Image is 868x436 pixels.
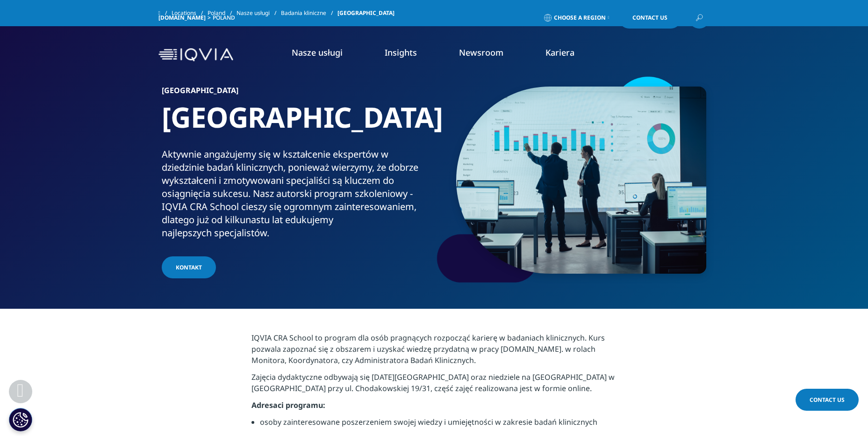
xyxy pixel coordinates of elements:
h6: [GEOGRAPHIC_DATA] [162,87,430,100]
nav: Primary [237,33,710,77]
p: IQVIA CRA School to program dla osób pragnących rozpocząć karierę w badaniach klinicznych. Kurs p... [251,332,617,371]
p: Zajęcia dydaktyczne odbywają się [DATE][GEOGRAPHIC_DATA] oraz niedziele na [GEOGRAPHIC_DATA] w [G... [251,371,617,400]
div: Aktywnie angażujemy się w kształcenie ekspertów w dziedzinie badań klinicznych, ponieważ wierzymy... [162,148,430,240]
a: [DOMAIN_NAME] [158,14,206,22]
a: Kariera [545,47,574,58]
a: Newsroom [459,47,503,58]
a: Insights [385,47,417,58]
h1: [GEOGRAPHIC_DATA] [162,100,430,148]
span: Contact Us [632,15,667,21]
span: KONTAKT [176,263,202,271]
a: Nasze usługi [292,47,343,58]
span: Choose a Region [554,14,606,22]
div: Poland [213,14,239,22]
a: KONTAKT [162,256,216,278]
strong: Adresaci programu: [251,400,325,410]
img: 2153_meeting-in-modern-monitoring-office-with-analytics-on-a-big-digital-scr.png [456,87,706,274]
a: Contact Us [796,389,859,411]
button: Cookies Settings [9,408,32,431]
span: Contact Us [810,396,845,404]
a: Contact Us [618,7,681,29]
li: osoby zainteresowane poszerzeniem swojej wiedzy i umiejętności w zakresie badań klinicznych [260,416,617,435]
